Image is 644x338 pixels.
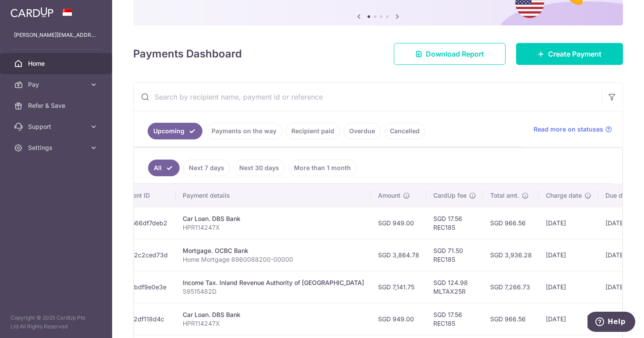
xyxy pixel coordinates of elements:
span: Home [28,59,86,68]
a: Payments on the way [206,123,282,139]
a: Overdue [343,123,381,139]
div: Income Tax. Inland Revenue Authority of [GEOGRAPHIC_DATA] [183,278,364,287]
a: Next 7 days [183,160,230,176]
td: SGD 17.56 REC185 [426,303,483,335]
a: Upcoming [148,123,202,139]
span: Due date [605,191,632,200]
span: Download Report [426,49,484,59]
span: Pay [28,80,86,89]
td: [DATE] [539,239,598,271]
td: SGD 949.00 [371,303,426,335]
div: Car Loan. DBS Bank [183,310,364,319]
td: [DATE] [539,271,598,303]
td: SGD 3,864.78 [371,239,426,271]
p: HPR114247X [183,223,364,232]
span: Read more on statuses [534,125,603,134]
th: Payment ID [110,184,176,207]
a: Read more on statuses [534,125,612,134]
td: SGD 7,266.73 [483,271,539,303]
td: SGD 17.56 REC185 [426,207,483,239]
td: txn_14bdf9e0e3e [110,271,176,303]
input: Search by recipient name, payment id or reference [134,83,602,111]
a: More than 1 month [288,160,357,176]
span: Refer & Save [28,101,86,110]
td: txn_5566df7deb2 [110,207,176,239]
td: SGD 966.56 [483,303,539,335]
td: txn_152df118d4c [110,303,176,335]
a: Download Report [394,43,506,65]
td: [DATE] [539,303,598,335]
td: txn_3f2c2ced73d [110,239,176,271]
span: Create Payment [548,49,602,59]
td: SGD 7,141.75 [371,271,426,303]
th: Payment details [176,184,371,207]
td: [DATE] [539,207,598,239]
div: Mortgage. OCBC Bank [183,246,364,255]
a: Create Payment [516,43,623,65]
p: HPR114247X [183,319,364,328]
span: Charge date [546,191,582,200]
td: SGD 966.56 [483,207,539,239]
p: S9515482D [183,287,364,296]
span: Total amt. [490,191,519,200]
a: All [148,160,180,176]
h4: Payments Dashboard [133,46,242,62]
div: Car Loan. DBS Bank [183,214,364,223]
a: Cancelled [384,123,425,139]
iframe: Opens a widget where you can find more information [587,312,635,334]
a: Next 30 days [234,160,285,176]
td: SGD 949.00 [371,207,426,239]
span: Settings [28,143,86,152]
p: [PERSON_NAME][EMAIL_ADDRESS][DOMAIN_NAME] [14,31,98,39]
span: Amount [378,191,400,200]
img: CardUp [11,7,53,18]
td: SGD 124.98 MLTAX25R [426,271,483,303]
p: Home Mortgage 6960088200-00000 [183,255,364,264]
span: CardUp fee [433,191,467,200]
a: Recipient paid [286,123,340,139]
td: SGD 3,936.28 [483,239,539,271]
span: Support [28,122,86,131]
td: SGD 71.50 REC185 [426,239,483,271]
